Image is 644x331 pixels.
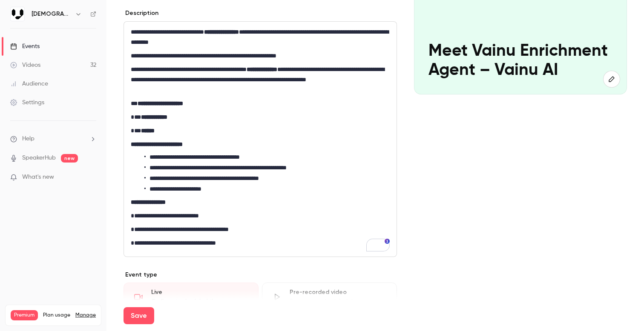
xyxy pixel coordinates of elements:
div: LiveGo live at scheduled time [124,282,259,311]
div: Settings [10,98,44,107]
span: Premium [11,310,38,320]
p: Meet Vainu Enrichment Agent – Vainu AI [428,42,612,80]
label: Description [124,9,158,17]
div: To enrich screen reader interactions, please activate Accessibility in Grammarly extension settings [124,22,397,257]
p: Event type [124,271,397,279]
div: editor [124,22,397,257]
h6: [DEMOGRAPHIC_DATA] [32,10,72,18]
div: Audience [10,80,48,88]
img: Vainu [11,7,24,21]
div: Videos [10,61,40,69]
section: description [124,21,397,257]
a: Manage [75,312,96,319]
span: Help [22,134,34,143]
iframe: Noticeable Trigger [86,174,96,181]
div: Events [10,42,40,51]
div: Pre-recorded video [290,288,386,297]
a: SpeakerHub [22,154,56,163]
span: Plan usage [43,312,70,319]
button: Save [124,307,154,324]
span: What's new [22,173,54,182]
div: Live [151,288,248,297]
div: Pre-recorded videoStream at scheduled time [262,282,397,311]
li: help-dropdown-opener [10,134,96,143]
span: new [61,154,78,163]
